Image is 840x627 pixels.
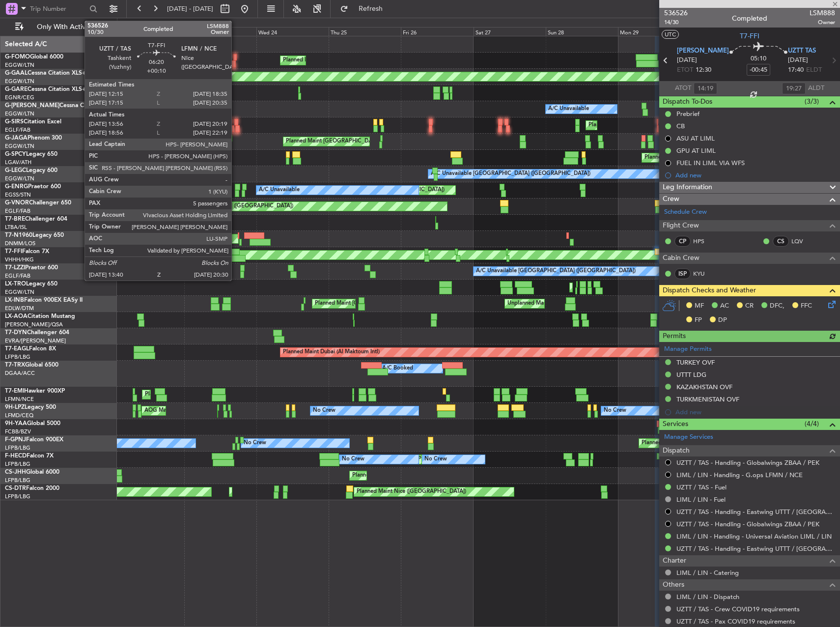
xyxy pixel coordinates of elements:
[676,508,835,516] a: UZTT / TAS - Handling - Eastwing UTTT / [GEOGRAPHIC_DATA]
[5,110,34,117] a: EGGW/LTN
[676,122,685,130] div: CB
[720,301,729,311] span: AC
[677,65,693,75] span: ETOT
[546,27,618,36] div: Sun 28
[664,207,707,217] a: Schedule Crew
[139,199,293,214] div: Planned Maint [GEOGRAPHIC_DATA] ([GEOGRAPHIC_DATA])
[476,264,636,279] div: A/C Unavailable [GEOGRAPHIC_DATA] ([GEOGRAPHIC_DATA])
[119,20,136,28] div: [DATE]
[5,337,66,344] a: EVRA/[PERSON_NAME]
[507,296,595,311] div: Unplanned Maint Roma (Ciampino)
[5,469,59,475] a: CS-JHHGlobal 6000
[663,96,712,108] span: Dispatch To-Dos
[5,54,63,60] a: G-FOMOGlobal 6000
[5,175,34,182] a: EGGW/LTN
[5,346,56,352] a: T7-EAGLFalcon 8X
[770,301,784,311] span: DFC,
[5,404,25,410] span: 9H-LPZ
[5,421,60,427] a: 9H-YAAGlobal 5000
[674,236,691,247] div: CP
[431,167,590,181] div: A/C Unavailable [GEOGRAPHIC_DATA] ([GEOGRAPHIC_DATA])
[382,361,413,376] div: A/C Booked
[663,194,679,205] span: Crew
[286,134,441,149] div: Planned Maint [GEOGRAPHIC_DATA] ([GEOGRAPHIC_DATA])
[663,419,688,430] span: Services
[5,78,34,85] a: EGGW/LTN
[5,370,35,377] a: DGAA/ACC
[5,362,58,368] a: T7-TRXGlobal 6500
[642,436,796,451] div: Planned Maint [GEOGRAPHIC_DATA] ([GEOGRAPHIC_DATA])
[5,388,65,394] a: T7-EMIHawker 900XP
[5,232,64,238] a: T7-N1960Legacy 650
[5,388,24,394] span: T7-EMI
[663,253,700,264] span: Cabin Crew
[788,56,808,65] span: [DATE]
[676,532,832,541] a: LIML / LIN - Handling - Universal Aviation LIML / LIN
[644,150,738,165] div: Planned Maint [GEOGRAPHIC_DATA]
[5,362,25,368] span: T7-TRX
[5,485,26,491] span: CS-DTR
[548,102,589,116] div: A/C Unavailable
[424,452,447,467] div: No Crew
[5,151,57,157] a: G-SPCYLegacy 650
[5,249,49,255] a: T7-FFIFalcon 7X
[5,353,30,361] a: LFPB/LBG
[5,207,30,215] a: EGLF/FAB
[664,8,688,18] span: 536526
[5,404,56,410] a: 9H-LPZLegacy 500
[167,4,213,13] span: [DATE] - [DATE]
[350,5,392,12] span: Refresh
[676,471,803,479] a: LIML / LIN - Handling - G.ops LFMN / NCE
[5,168,57,173] a: G-LEGCLegacy 600
[695,301,704,311] span: MF
[5,444,30,452] a: LFPB/LBG
[5,168,26,173] span: G-LEGC
[664,432,713,442] a: Manage Services
[740,31,759,41] span: T7-FFI
[5,265,25,271] span: T7-LZZI
[5,428,31,435] a: FCBB/BZV
[5,119,24,125] span: G-SIRS
[5,54,30,60] span: G-FOMO
[808,84,824,93] span: ALDT
[5,281,26,287] span: LX-TRO
[5,103,59,109] span: G-[PERSON_NAME]
[11,19,107,35] button: Only With Activity
[401,27,473,36] div: Fri 26
[5,216,67,222] a: T7-BREChallenger 604
[693,237,715,246] a: HPS
[588,118,743,133] div: Planned Maint [GEOGRAPHIC_DATA] ([GEOGRAPHIC_DATA])
[283,53,438,68] div: Planned Maint [GEOGRAPHIC_DATA] ([GEOGRAPHIC_DATA])
[5,256,34,263] a: VHHH/HKG
[5,297,83,303] a: LX-INBFalcon 900EX EASy II
[676,605,800,613] a: UZTT / TAS - Crew COVID19 requirements
[315,296,470,311] div: Planned Maint [GEOGRAPHIC_DATA] ([GEOGRAPHIC_DATA])
[676,134,715,142] div: ASU AT LIML
[618,27,690,36] div: Mon 29
[5,200,29,206] span: G-VNOR
[5,313,75,319] a: LX-AOACitation Mustang
[5,159,31,166] a: LGAV/ATH
[676,569,739,577] a: LIML / LIN - Catering
[112,27,184,36] div: Mon 22
[342,452,364,467] div: No Crew
[5,94,34,101] a: EGNR/CEG
[5,421,27,427] span: 9H-YAA
[5,396,34,403] a: LFMN/NCE
[5,103,114,109] a: G-[PERSON_NAME]Cessna Citation XLS
[801,301,812,311] span: FFC
[5,485,59,491] a: CS-DTRFalcon 2000
[791,237,813,246] a: LQV
[329,27,401,36] div: Thu 25
[256,27,329,36] div: Wed 24
[810,8,835,18] span: LSM888
[676,458,819,467] a: UZTT / TAS - Handling - Globalwings ZBAA / PEK
[805,96,819,107] span: (3/3)
[5,453,27,459] span: F-HECD
[810,18,835,27] span: Owner
[5,86,86,92] a: G-GARECessna Citation XLS+
[5,305,34,312] a: EDLW/DTM
[732,13,767,24] div: Completed
[677,56,697,65] span: [DATE]
[5,493,30,500] a: LFPB/LBG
